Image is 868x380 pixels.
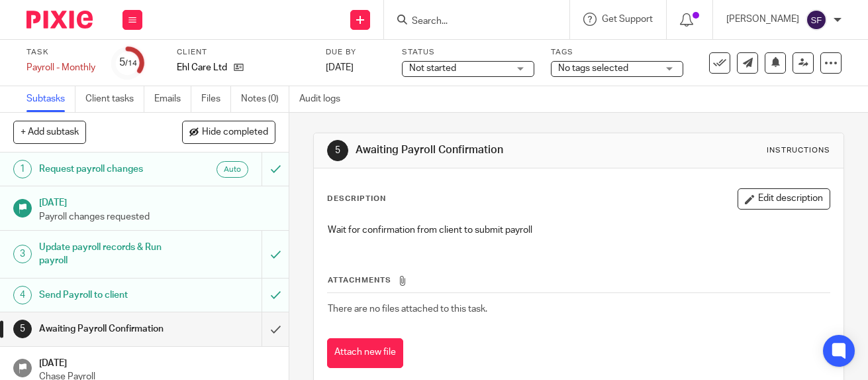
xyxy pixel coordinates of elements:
h1: [DATE] [39,193,275,210]
label: Client [177,47,309,58]
label: Due by [326,47,385,58]
a: Audit logs [299,86,350,112]
span: Not started [409,64,456,73]
img: svg%3E [806,9,827,31]
input: Search [410,16,530,28]
div: 4 [13,286,32,304]
a: Emails [154,86,191,112]
div: 5 [119,55,137,70]
span: There are no files attached to this task. [328,304,487,314]
div: 3 [13,245,32,263]
label: Tags [551,47,683,58]
button: Attach new file [327,338,403,368]
span: [DATE] [326,63,354,72]
div: 5 [13,320,32,338]
p: Description [327,194,386,204]
div: 5 [327,140,348,161]
div: Instructions [767,145,830,156]
h1: Update payroll records & Run payroll [39,237,179,271]
label: Task [26,47,95,58]
span: Attachments [328,277,391,284]
h1: Awaiting Payroll Confirmation [39,319,179,339]
span: Hide completed [202,127,268,138]
label: Status [402,47,534,58]
h1: Request payroll changes [39,159,179,179]
span: Get Support [602,15,653,24]
span: No tags selected [558,64,628,73]
img: Pixie [26,11,93,29]
p: Payroll changes requested [39,210,275,223]
small: /14 [125,60,137,67]
h1: Awaiting Payroll Confirmation [356,143,607,157]
button: + Add subtask [13,121,86,143]
h1: [DATE] [39,353,275,370]
p: [PERSON_NAME] [726,13,799,26]
p: Wait for confirmation from client to submit payroll [328,223,829,237]
button: Hide completed [182,121,275,143]
div: Payroll - Monthly [26,61,95,74]
p: Ehl Care Ltd [177,61,227,74]
div: Auto [217,161,248,178]
a: Notes (0) [241,86,289,112]
div: 1 [13,160,32,178]
button: Edit description [738,188,830,210]
a: Subtasks [26,86,75,112]
a: Client tasks [85,86,144,112]
h1: Send Payroll to client [39,285,179,305]
a: Files [201,86,231,112]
